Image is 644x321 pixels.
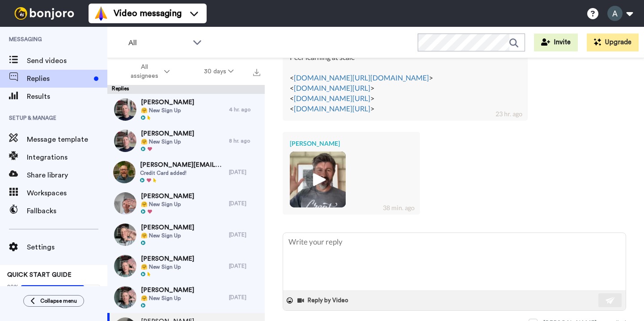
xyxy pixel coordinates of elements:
span: 🤗 New Sign Up [141,295,194,302]
span: Send videos [27,55,107,66]
span: [PERSON_NAME] [141,286,194,295]
div: 23 hr. ago [496,110,522,118]
span: Credit Card added! [140,169,225,177]
span: Settings [27,242,107,253]
button: Invite [534,34,578,51]
a: [DOMAIN_NAME][URL] [294,94,370,102]
a: [PERSON_NAME]🤗 New Sign Up4 hr. ago [107,94,265,125]
button: Upgrade [587,34,639,51]
img: db8ce8f7-37e6-45f1-b482-8a4a7fdb2a22-thumb.jpg [114,130,136,152]
span: [PERSON_NAME] [141,129,194,138]
span: 80% [7,283,19,290]
button: All assignees [109,59,187,84]
img: ic_play_thick.png [305,167,330,192]
div: [DATE] [229,169,260,176]
a: [PERSON_NAME]🤗 New Sign Up[DATE] [107,282,265,313]
div: [DATE] [229,200,260,207]
div: [DATE] [229,294,260,301]
span: 🤗 New Sign Up [141,138,194,145]
span: Results [27,91,107,102]
span: Workspaces [27,188,107,199]
span: Message template [27,134,107,145]
span: All [128,38,188,48]
span: Collapse menu [40,297,77,304]
span: [PERSON_NAME][EMAIL_ADDRESS][DOMAIN_NAME] [140,160,225,169]
a: [PERSON_NAME]🤗 New Sign Up[DATE] [107,188,265,219]
a: [PERSON_NAME]🤗 New Sign Up8 hr. ago [107,125,265,156]
img: vm-color.svg [94,6,108,21]
img: 2e1c44bd-11d8-4046-87c9-1c94a59d0823-thumb.jpg [290,152,346,207]
div: [DATE] [229,262,260,270]
div: 4 hr. ago [229,106,260,113]
a: [DOMAIN_NAME][URL] [294,84,370,92]
span: [PERSON_NAME] [141,98,194,107]
a: [PERSON_NAME][EMAIL_ADDRESS][DOMAIN_NAME]Credit Card added![DATE] [107,156,265,188]
button: Reply by Video [297,294,351,307]
img: 587bb185-235c-4b5b-8672-f5e82b8e3d41-thumb.jpg [114,255,136,277]
span: [PERSON_NAME] [141,254,194,263]
span: 🤗 New Sign Up [141,107,194,114]
a: [DOMAIN_NAME][URL] [294,104,370,113]
span: 🤗 New Sign Up [141,232,194,239]
span: 🤗 New Sign Up [141,263,194,270]
div: [PERSON_NAME] [290,139,413,148]
a: [PERSON_NAME]🤗 New Sign Up[DATE] [107,250,265,282]
img: 5ca9e2c7-4c05-4a82-9f85-54e3d187bfe2-thumb.jpg [114,98,136,121]
img: ac519f94-ef5f-4835-b5e1-51563c9d4347-thumb.jpg [113,161,136,183]
button: 30 days [187,63,251,80]
span: Share library [27,170,107,181]
img: export.svg [253,69,260,76]
span: Integrations [27,152,107,163]
span: All assignees [126,63,162,80]
img: bj-logo-header-white.svg [11,7,78,20]
span: Fallbacks [27,206,107,216]
span: Video messaging [114,7,182,20]
div: 8 hr. ago [229,137,260,144]
div: Replies [107,85,265,94]
img: f10ed394-d962-4f26-9dbc-02d848830d77-thumb.jpg [114,286,136,308]
span: Replies [27,73,90,84]
img: 6a42e8aa-c9a8-4302-90c1-d0547754cef2-thumb.jpg [114,192,136,215]
a: [DOMAIN_NAME][URL][DOMAIN_NAME] [294,73,429,82]
button: Export all results that match these filters now. [250,65,263,78]
span: [PERSON_NAME] [141,192,194,201]
img: send-white.svg [606,297,615,304]
div: 38 min. ago [383,203,415,212]
span: QUICK START GUIDE [7,272,72,278]
img: 605b730f-86d2-4b1c-ad08-0fdc43cc8c10-thumb.jpg [114,224,136,246]
a: [PERSON_NAME]🤗 New Sign Up[DATE] [107,219,265,250]
button: Collapse menu [23,295,84,307]
div: [DATE] [229,231,260,238]
span: [PERSON_NAME] [141,223,194,232]
span: 🤗 New Sign Up [141,201,194,208]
